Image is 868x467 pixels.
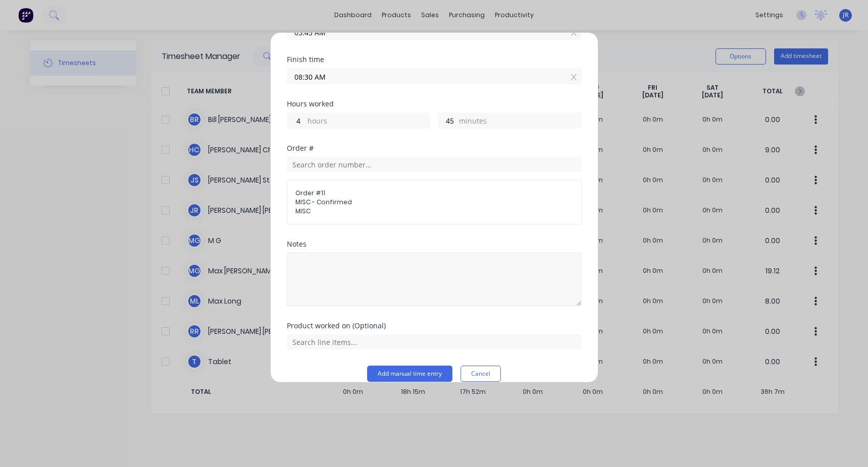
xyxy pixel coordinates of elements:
[287,334,582,349] input: Search line items...
[287,322,582,329] div: Product worked on (Optional)
[367,366,452,382] button: Add manual time entry
[295,189,573,198] span: Order # 11
[308,115,430,128] label: hours
[287,56,582,63] div: Finish time
[287,113,305,128] input: 0
[287,100,582,107] div: Hours worked
[295,198,573,207] span: MISC - Confirmed
[287,145,582,152] div: Order #
[295,207,573,216] span: MISC
[461,366,501,382] button: Cancel
[439,113,456,128] input: 0
[459,115,581,128] label: minutes
[287,241,582,248] div: Notes
[287,157,582,172] input: Search order number...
